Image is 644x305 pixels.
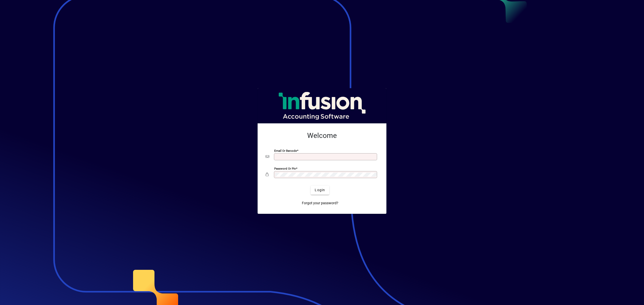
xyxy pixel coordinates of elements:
mat-label: Password or Pin [274,167,296,170]
a: Forgot your password? [300,199,340,208]
button: Login [311,186,329,195]
mat-label: Email or Barcode [274,149,297,152]
span: Login [315,187,325,193]
span: Forgot your password? [302,200,338,206]
h2: Welcome [266,131,378,140]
